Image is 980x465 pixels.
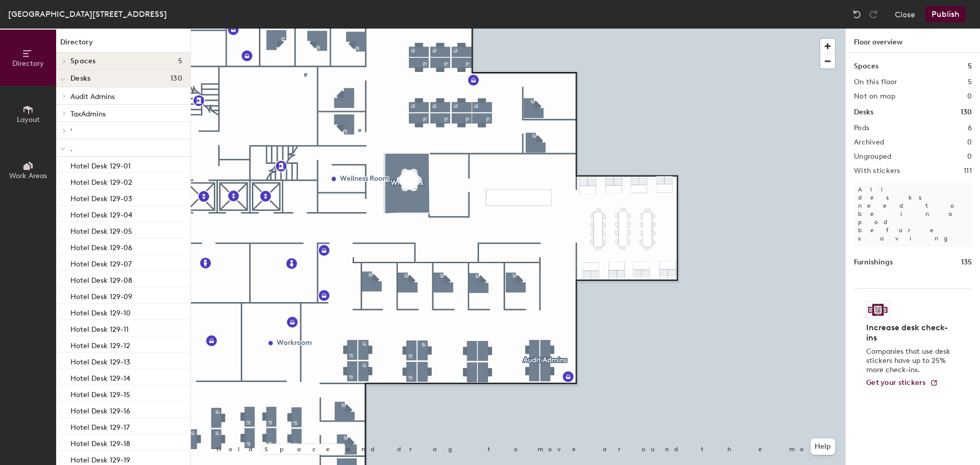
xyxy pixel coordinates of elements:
[9,172,47,180] span: Work Areas
[70,420,130,432] p: Hotel Desk 129-17
[70,355,130,366] p: Hotel Desk 129-13
[70,240,132,252] p: Hotel Desk 129-06
[961,107,972,118] h1: 130
[964,167,972,175] h2: 111
[967,153,972,161] h2: 0
[70,57,96,65] span: Spaces
[17,115,40,124] span: Layout
[70,144,72,153] span: .
[852,9,862,19] img: Undo
[70,92,115,101] span: Audit Admins
[12,59,44,68] span: Directory
[854,153,892,161] h2: Ungrouped
[170,75,182,83] span: 130
[961,257,972,268] h1: 135
[925,6,966,22] button: Publish
[967,92,972,101] h2: 0
[854,167,900,175] h2: With stickers
[854,181,972,247] p: All desks need to be in a pod before saving
[968,61,972,72] h1: 5
[854,78,897,86] h2: On this floor
[967,138,972,146] h2: 0
[70,257,132,268] p: Hotel Desk 129-07
[968,124,972,132] h2: 6
[70,322,129,334] p: Hotel Desk 129-11
[866,378,926,387] span: Get your stickers
[70,175,132,187] p: Hotel Desk 129-02
[70,436,130,448] p: Hotel Desk 129-18
[854,107,873,118] h1: Desks
[178,57,182,65] span: 5
[866,323,953,343] h4: Increase desk check-ins
[70,404,130,415] p: Hotel Desk 129-16
[70,289,132,301] p: Hotel Desk 129-09
[854,61,878,72] h1: Spaces
[846,29,980,53] h1: Floor overview
[70,75,90,83] span: Desks
[70,371,130,383] p: Hotel Desk 129-14
[70,387,130,399] p: Hotel Desk 129-15
[70,224,132,236] p: Hotel Desk 129-05
[868,9,878,19] img: Redo
[866,347,953,375] p: Companies that use desk stickers have up to 25% more check-ins.
[70,208,132,219] p: Hotel Desk 129-04
[866,379,938,387] a: Get your stickers
[854,92,895,101] h2: Not on map
[866,301,890,319] img: Sticker logo
[811,438,835,455] button: Help
[8,8,167,20] div: [GEOGRAPHIC_DATA][STREET_ADDRESS]
[854,124,869,132] h2: Pods
[70,110,106,118] span: TaxAdmins
[70,273,132,285] p: Hotel Desk 129-08
[70,127,72,136] span: '
[56,37,190,53] h1: Directory
[854,138,884,146] h2: Archived
[70,306,131,317] p: Hotel Desk 129-10
[70,338,130,350] p: Hotel Desk 129-12
[968,78,972,86] h2: 5
[70,159,131,170] p: Hotel Desk 129-01
[854,257,893,268] h1: Furnishings
[895,6,915,22] button: Close
[70,453,130,464] p: Hotel Desk 129-19
[70,191,132,203] p: Hotel Desk 129-03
